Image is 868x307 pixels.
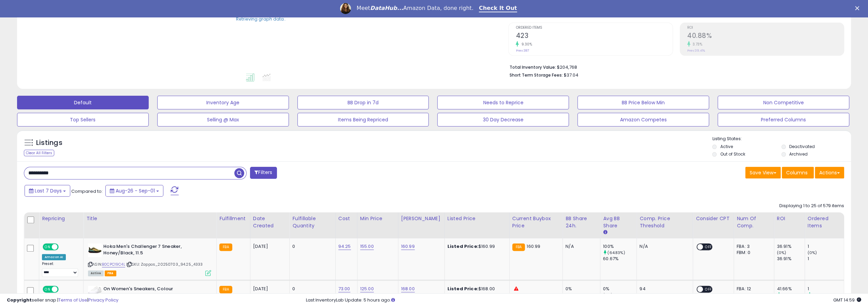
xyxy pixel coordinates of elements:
[88,243,102,257] img: 41OnM3sRlSL._SL40_.jpg
[565,243,595,250] div: N/A
[639,286,688,292] div: 94
[509,63,839,71] li: $204,768
[25,185,70,197] button: Last 7 Days
[737,286,769,292] div: FBA: 12
[88,270,104,276] span: All listings currently available for purchase on Amazon
[58,297,87,303] a: Terms of Use
[338,243,351,250] a: 94.25
[102,262,125,267] a: B0CPC19C4L
[777,215,802,222] div: ROI
[7,297,32,303] strong: Copyright
[306,297,861,304] div: Last InventoryLab Update: 5 hours ago.
[43,244,52,250] span: ON
[401,285,415,292] a: 168.00
[437,113,569,126] button: 30 Day Decrease
[639,243,688,250] div: N/A
[690,42,703,47] small: 3.73%
[833,297,861,303] span: 2025-09-9 14:59 GMT
[687,49,705,53] small: Prev: 39.41%
[720,144,733,149] label: Active
[808,250,817,255] small: (0%)
[808,243,844,250] div: 1
[42,254,66,260] div: Amazon AI
[516,49,529,53] small: Prev: 387
[58,244,69,250] span: OFF
[338,215,354,222] div: Cost
[777,250,786,255] small: (0%)
[253,215,287,229] div: Date Created
[116,187,155,194] span: Aug-26 - Sep-01
[105,185,163,197] button: Aug-26 - Sep-01
[253,286,280,292] div: [DATE]
[340,3,351,14] img: Profile image for Georgie
[292,286,330,292] div: 0
[401,215,442,222] div: [PERSON_NAME]
[437,96,569,109] button: Needs to Reprice
[35,187,62,194] span: Last 7 Days
[808,256,844,262] div: 1
[447,243,504,250] div: $160.99
[292,243,330,250] div: 0
[777,243,805,250] div: 36.91%
[7,297,118,304] div: seller snap | |
[447,243,479,250] b: Listed Price:
[512,243,525,251] small: FBA
[786,169,808,176] span: Columns
[737,250,769,256] div: FBM: 0
[43,286,52,292] span: ON
[105,270,116,276] span: FBA
[516,32,672,41] h2: 423
[639,215,690,229] div: Comp. Price Threshold
[42,262,78,277] div: Preset:
[401,243,415,250] a: 160.99
[687,32,844,41] h2: 40.88%
[712,136,851,142] p: Listing States:
[24,150,54,156] div: Clear All Filters
[577,113,709,126] button: Amazon Competes
[253,243,280,250] div: [DATE]
[607,250,625,255] small: (64.83%)
[696,215,731,222] div: Consider CPT
[519,42,532,47] small: 9.30%
[360,215,395,222] div: Min Price
[447,215,506,222] div: Listed Price
[157,96,289,109] button: Inventory Age
[157,113,289,126] button: Selling @ Max
[370,5,403,11] i: DataHub...
[36,138,62,148] h5: Listings
[565,286,595,292] div: 0%
[512,215,560,229] div: Current Buybox Price
[563,72,578,78] span: $37.04
[219,286,232,293] small: FBA
[250,167,277,179] button: Filters
[808,215,841,229] div: Ordered Items
[71,188,103,195] span: Compared to:
[577,96,709,109] button: BB Price Below Min
[789,144,815,149] label: Deactivated
[42,215,80,222] div: Repricing
[509,72,562,78] b: Short Term Storage Fees:
[703,286,714,292] span: OFF
[516,26,672,30] span: Ordered Items
[687,26,844,30] span: ROI
[779,203,844,209] div: Displaying 1 to 25 of 579 items
[527,243,540,250] span: 160.99
[718,96,849,109] button: Non Competitive
[720,151,745,157] label: Out of Stock
[447,285,479,292] b: Listed Price:
[737,243,769,250] div: FBA: 3
[808,286,844,292] div: 1
[855,6,862,10] div: Close
[777,286,805,292] div: 41.66%
[737,215,771,229] div: Num of Comp.
[292,215,332,229] div: Fulfillable Quantity
[103,243,186,258] b: Hoka Men's Challenger 7 Sneaker, Honey/Black, 11.5
[789,151,808,157] label: Archived
[297,96,429,109] button: BB Drop in 7d
[479,5,517,12] a: Check It Out
[17,96,149,109] button: Default
[219,243,232,251] small: FBA
[17,113,149,126] button: Top Sellers
[603,286,636,292] div: 0%
[103,286,186,300] b: On Women's Sneakers, Colour White, 8.5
